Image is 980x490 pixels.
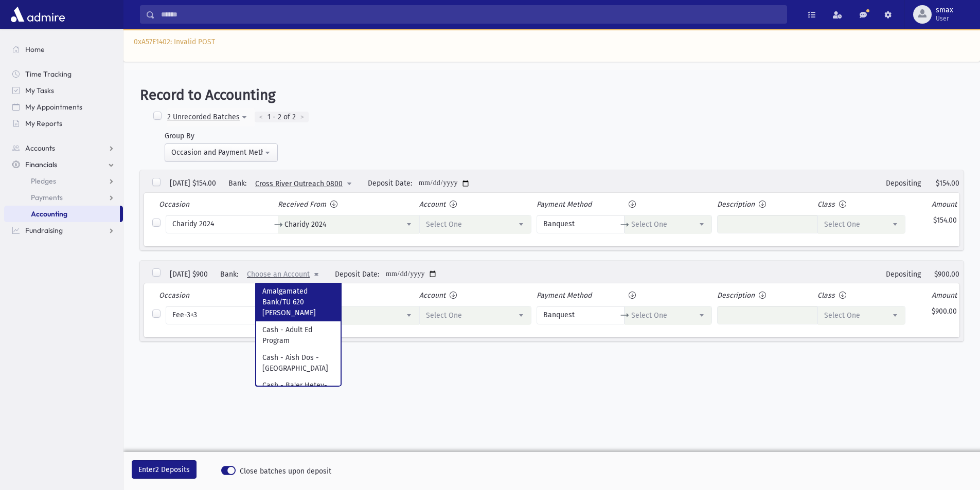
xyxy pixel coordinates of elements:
[426,311,462,320] span: Select One
[936,6,953,14] span: smax
[25,226,63,235] span: Fundraising
[159,291,189,300] span: Occasion
[4,173,123,189] a: Pledges
[4,189,123,206] a: Payments
[882,178,921,189] div: Depositing
[268,112,296,122] span: 1 - 2 of 2
[537,306,625,324] label: Banquest
[534,287,625,303] th: Payment Method
[155,5,787,24] input: Search
[625,215,712,233] span: Select One
[256,349,341,377] li: Cash - Aish Dos - [GEOGRAPHIC_DATA]
[132,460,197,479] button: Enter2 Deposits
[31,176,56,186] span: Pledges
[625,306,712,324] span: Select One
[537,215,625,233] label: Banquest
[220,265,327,283] div: Bank:
[255,112,268,123] div: <
[4,82,123,99] a: My Tasks
[715,197,817,213] th: Description
[256,321,341,349] li: Cash - Adult Ed Program
[167,112,240,122] div: 2 Unrecorded Batches
[278,197,419,213] th: Received From
[240,466,331,477] span: Close batches upon deposit
[166,306,278,324] label: Fee-3+3
[426,220,462,229] span: Select One
[240,265,327,283] span: Choose an Account
[25,160,57,169] span: Financials
[419,306,531,324] span: Select One
[419,287,534,303] th: Account
[278,287,419,303] th: Received From
[31,209,67,219] span: Accounting
[4,115,123,132] a: My Reports
[335,269,379,280] div: Deposit Date:
[159,200,189,209] span: Occasion
[817,287,908,303] th: Class
[824,220,860,229] span: Select One
[248,174,360,193] span: Choose an Account
[171,147,263,158] div: Occasion and Payment Method
[123,29,980,62] div: 0xA57E1402: Invalid POST
[8,4,67,25] img: AdmirePro
[715,287,817,303] th: Description
[908,303,959,327] td: $900.00
[165,131,278,141] div: Group By
[31,193,63,202] span: Payments
[631,220,667,229] span: Select One
[25,69,72,79] span: Time Tracking
[4,99,123,115] a: My Appointments
[908,287,959,303] th: Amount
[278,215,419,234] span: Charidy 2024
[228,174,360,193] div: Bank:
[824,311,860,320] span: Select One
[921,269,959,280] div: $900.00
[4,222,123,239] a: Fundraising
[4,156,123,173] a: Financials
[170,269,208,280] div: [DATE] $900
[368,178,412,189] div: Deposit Date:
[278,306,419,324] span: Fee-3+3
[908,197,959,213] th: Amount
[25,119,62,128] span: My Reports
[25,143,55,153] span: Accounts
[25,102,82,112] span: My Appointments
[419,197,534,213] th: Account
[256,283,341,321] li: Amalgamated Bank/TU 620 [PERSON_NAME]
[4,66,123,82] a: Time Tracking
[631,311,667,320] span: Select One
[170,178,216,189] div: [DATE] $154.00
[908,212,959,236] td: $154.00
[936,14,953,23] span: User
[166,215,278,233] label: Charidy 2024
[921,178,959,189] div: $154.00
[296,112,309,123] div: >
[4,140,123,156] a: Accounts
[882,269,921,280] div: Depositing
[155,465,190,474] span: 2 Deposits
[167,108,255,126] button: 2 Unrecorded Batches
[256,377,341,405] li: Cash - Ba'er Hetev-3356
[817,197,908,213] th: Class
[4,41,123,58] a: Home
[25,45,45,54] span: Home
[25,86,54,95] span: My Tasks
[165,143,278,162] button: Occasion and Payment Method
[4,206,120,222] a: Accounting
[249,175,359,193] span: Cross River Outreach 0800
[419,215,531,233] span: Select One
[534,197,625,213] th: Payment Method
[247,270,310,279] span: Choose an Account
[140,86,276,103] span: Record to Accounting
